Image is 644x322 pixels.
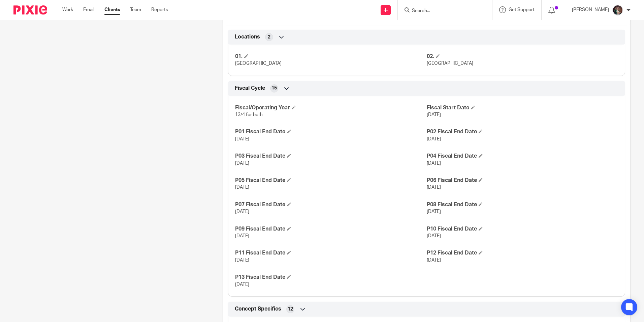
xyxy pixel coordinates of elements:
[235,128,426,135] h4: P01 Fiscal End Date
[235,282,249,287] span: [DATE]
[427,161,441,166] span: [DATE]
[235,258,249,263] span: [DATE]
[427,201,618,208] h4: P08 Fiscal End Date
[612,5,623,16] img: Profile%20picture%20JUS.JPG
[235,104,426,111] h4: Fiscal/Operating Year
[427,185,441,190] span: [DATE]
[427,153,618,160] h4: P04 Fiscal End Date
[572,6,609,13] p: [PERSON_NAME]
[235,161,249,166] span: [DATE]
[104,6,120,13] a: Clients
[235,249,426,257] h4: P11 Fiscal End Date
[62,6,73,13] a: Work
[235,305,281,313] span: Concept Specifics
[427,137,441,141] span: [DATE]
[288,306,293,313] span: 12
[235,209,249,214] span: [DATE]
[427,128,618,135] h4: P02 Fiscal End Date
[235,274,426,281] h4: P13 Fiscal End Date
[151,6,168,13] a: Reports
[427,177,618,184] h4: P06 Fiscal End Date
[427,112,441,117] span: [DATE]
[235,53,426,60] h4: 01.
[235,137,249,141] span: [DATE]
[235,33,260,41] span: Locations
[235,234,249,238] span: [DATE]
[427,225,618,233] h4: P10 Fiscal End Date
[235,85,265,92] span: Fiscal Cycle
[411,8,472,14] input: Search
[235,61,282,66] span: [GEOGRAPHIC_DATA]
[427,61,473,66] span: [GEOGRAPHIC_DATA]
[130,6,141,13] a: Team
[235,153,426,160] h4: P03 Fiscal End Date
[235,177,426,184] h4: P05 Fiscal End Date
[235,201,426,208] h4: P07 Fiscal End Date
[427,53,618,60] h4: 02.
[427,104,618,111] h4: Fiscal Start Date
[235,112,263,117] span: 13/4 for both
[271,85,277,91] span: 15
[83,6,94,13] a: Email
[427,234,441,238] span: [DATE]
[427,209,441,214] span: [DATE]
[235,185,249,190] span: [DATE]
[13,5,47,15] img: Pixie
[509,7,535,12] span: Get Support
[427,249,618,257] h4: P12 Fiscal End Date
[268,34,270,41] span: 2
[427,258,441,263] span: [DATE]
[235,225,426,233] h4: P09 Fiscal End Date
